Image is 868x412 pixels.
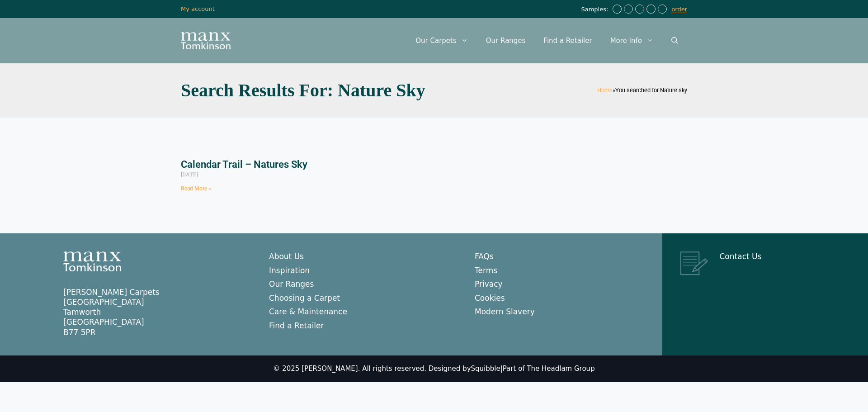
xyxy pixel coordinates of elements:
[601,27,662,54] a: More Info
[503,365,595,373] a: Part of The Headlam Group
[63,251,121,271] img: Manx Tomkinson Logo
[475,266,497,275] a: Terms
[671,6,687,13] a: order
[406,27,687,54] nav: Primary
[581,6,610,14] span: Samples:
[597,87,613,94] a: Home
[475,252,494,261] a: FAQs
[475,307,535,316] a: Modern Slavery
[181,5,215,12] a: My account
[534,27,601,54] a: Find a Retailer
[597,87,687,94] span: »
[406,27,477,54] a: Our Carpets
[471,365,500,373] a: Squibble
[477,27,535,54] a: Our Ranges
[63,287,251,337] p: [PERSON_NAME] Carpets [GEOGRAPHIC_DATA] Tamworth [GEOGRAPHIC_DATA] B77 5PR
[269,266,310,275] a: Inspiration
[181,170,198,178] span: [DATE]
[269,279,314,289] a: Our Ranges
[475,294,505,303] a: Cookies
[181,32,231,49] img: Manx Tomkinson
[273,365,594,374] div: © 2025 [PERSON_NAME]. All rights reserved. Designed by |
[181,159,307,170] a: Calendar Trail – Natures Sky
[269,252,304,261] a: About Us
[181,81,429,99] h1: Search Results for: Nature sky
[269,307,347,316] a: Care & Maintenance
[181,185,211,192] a: Read more about Calendar Trail – Natures Sky
[615,87,687,94] span: You searched for Nature sky
[720,252,762,261] a: Contact Us
[269,321,324,330] a: Find a Retailer
[662,27,687,54] a: Open Search Bar
[269,294,340,303] a: Choosing a Carpet
[475,279,503,289] a: Privacy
